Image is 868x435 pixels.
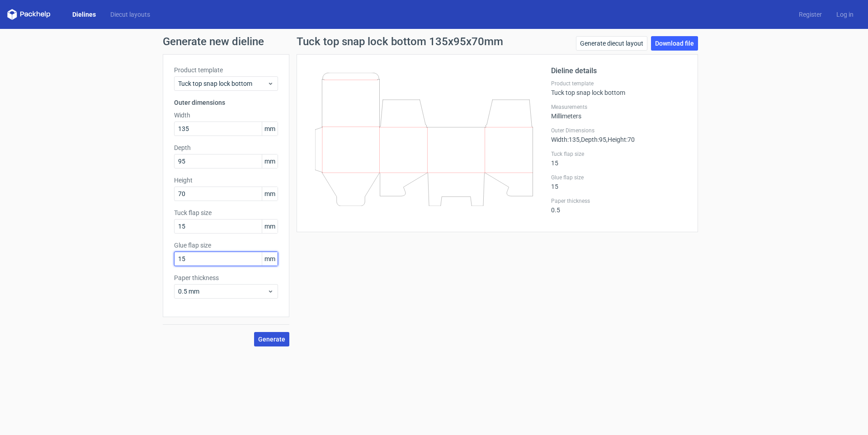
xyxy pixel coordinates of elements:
[174,111,278,120] label: Width
[254,332,289,346] button: Generate
[551,150,687,167] div: 15
[551,174,687,190] div: 15
[551,103,687,111] label: Measurements
[551,174,687,181] label: Glue flap size
[551,127,687,134] label: Outer Dimensions
[551,136,580,143] span: Width : 135
[297,36,503,47] h1: Tuck top snap lock bottom 135x95x70mm
[262,154,278,168] span: mm
[551,197,687,205] label: Paper thickness
[606,136,635,143] span: , Height : 70
[551,103,687,120] div: Millimeters
[792,10,829,19] a: Register
[174,143,278,152] label: Depth
[65,10,103,19] a: Dielines
[576,36,647,51] a: Generate diecut layout
[174,65,278,75] label: Product template
[651,36,698,51] a: Download file
[262,252,278,266] span: mm
[258,336,285,342] span: Generate
[174,208,278,217] label: Tuck flap size
[178,79,267,88] span: Tuck top snap lock bottom
[551,197,687,214] div: 0.5
[174,241,278,250] label: Glue flap size
[262,220,278,233] span: mm
[174,176,278,185] label: Height
[829,10,861,19] a: Log in
[551,150,687,158] label: Tuck flap size
[174,98,278,107] h3: Outer dimensions
[178,287,267,296] span: 0.5 mm
[174,273,278,282] label: Paper thickness
[262,187,278,201] span: mm
[103,10,157,19] a: Diecut layouts
[551,80,687,87] label: Product template
[163,36,705,47] h1: Generate new dieline
[262,122,278,136] span: mm
[580,136,606,143] span: , Depth : 95
[551,65,687,76] h2: Dieline details
[551,80,687,96] div: Tuck top snap lock bottom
